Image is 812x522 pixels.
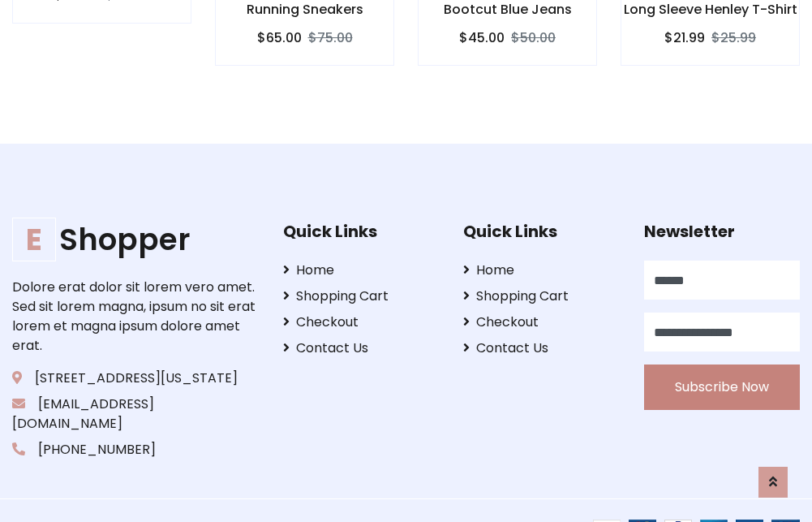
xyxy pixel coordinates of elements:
[12,218,56,261] span: E
[12,278,258,356] p: Dolore erat dolor sit lorem vero amet. Sed sit lorem magna, ipsum no sit erat lorem et magna ipsu...
[283,313,439,332] a: Checkout
[12,369,258,388] p: [STREET_ADDRESS][US_STATE]
[463,261,619,280] a: Home
[283,222,439,241] h5: Quick Links
[459,30,505,45] h6: $45.00
[308,28,353,47] del: $75.00
[463,313,619,332] a: Checkout
[12,395,258,434] p: [EMAIL_ADDRESS][DOMAIN_NAME]
[283,261,439,280] a: Home
[644,365,800,410] button: Subscribe Now
[257,30,302,45] h6: $65.00
[664,30,705,45] h6: $21.99
[511,28,556,47] del: $50.00
[12,222,258,257] h1: Shopper
[463,222,619,241] h5: Quick Links
[283,339,439,358] a: Contact Us
[12,440,258,459] p: [PHONE_NUMBER]
[644,222,800,241] h5: Newsletter
[216,2,393,17] h6: Running Sneakers
[419,2,596,17] h6: Bootcut Blue Jeans
[283,287,439,306] a: Shopping Cart
[12,222,258,257] a: EShopper
[463,339,619,358] a: Contact Us
[711,28,756,47] del: $25.99
[463,287,619,306] a: Shopping Cart
[621,2,799,17] h6: Long Sleeve Henley T-Shirt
